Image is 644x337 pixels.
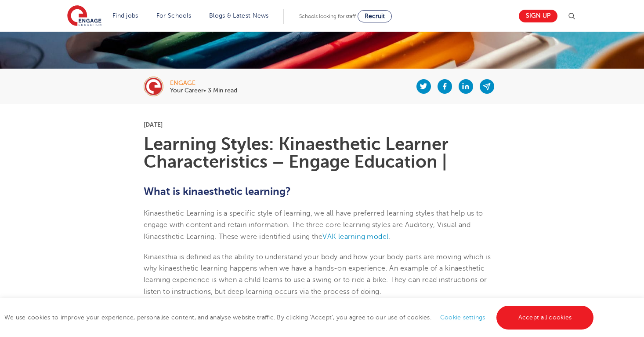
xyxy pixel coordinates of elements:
[144,184,501,199] h2: What is kinaesthetic learning?
[440,314,485,321] a: Cookie settings
[365,13,385,19] span: Recruit
[156,12,191,19] a: For Schools
[144,264,487,296] span: inaesthetic learning happens when we have a hands-on experience. An example of a kinaesthetic lea...
[144,136,501,171] h1: Learning Styles: Kinaesthetic Learner Characteristics – Engage Education |
[496,306,594,330] a: Accept all cookies
[144,121,501,128] p: [DATE]
[67,5,101,27] img: Engage Education
[209,12,269,19] a: Blogs & Latest News
[170,80,237,86] div: engage
[388,233,390,241] span: .
[322,233,388,241] a: VAK learning model
[299,13,356,19] span: Schools looking for staff
[358,10,392,22] a: Recruit
[219,233,322,241] span: These were identified using the
[112,12,138,19] a: Find jobs
[519,10,557,22] a: Sign up
[4,314,596,321] span: We use cookies to improve your experience, personalise content, and analyse website traffic. By c...
[144,209,483,241] span: Kinaesthetic Learning is a specific style of learning, we all have preferred learning styles that...
[144,253,491,272] span: Kinaesthia is defined as the ability to understand your body and how your body parts are moving w...
[170,88,237,94] p: Your Career• 3 Min read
